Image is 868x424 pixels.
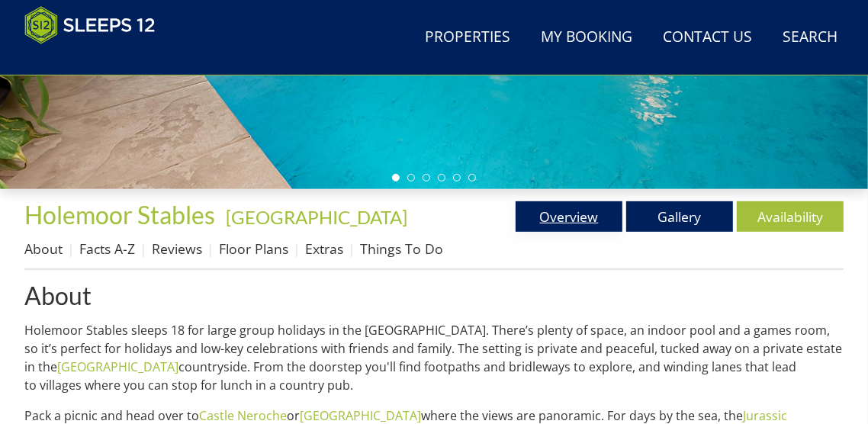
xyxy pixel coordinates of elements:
[199,407,287,424] a: Castle Neroche
[626,201,733,232] a: Gallery
[24,282,844,309] a: About
[57,358,178,375] a: [GEOGRAPHIC_DATA]
[220,206,407,228] span: -
[535,21,638,55] a: My Booking
[419,21,516,55] a: Properties
[360,239,443,258] a: Things To Do
[219,239,288,258] a: Floor Plans
[24,6,156,44] img: Sleeps 12
[516,201,622,232] a: Overview
[24,200,215,230] span: Holemoor Stables
[17,53,177,66] iframe: Customer reviews powered by Trustpilot
[657,21,758,55] a: Contact Us
[24,200,220,230] a: Holemoor Stables
[152,239,202,258] a: Reviews
[226,206,407,228] a: [GEOGRAPHIC_DATA]
[79,239,135,258] a: Facts A-Z
[24,321,844,394] p: Holemoor Stables sleeps 18 for large group holidays in the [GEOGRAPHIC_DATA]. There’s plenty of s...
[776,21,844,55] a: Search
[737,201,844,232] a: Availability
[305,239,343,258] a: Extras
[24,239,63,258] a: About
[300,407,421,424] a: [GEOGRAPHIC_DATA]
